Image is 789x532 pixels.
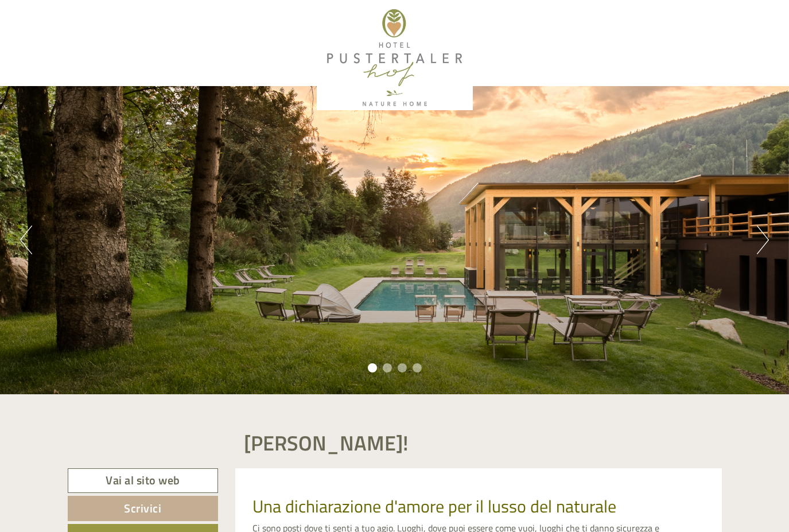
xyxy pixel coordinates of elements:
[252,493,616,519] span: Una dichiarazione d'amore per il lusso del naturale
[244,432,409,455] h1: [PERSON_NAME]!
[68,496,219,521] a: Scrivici
[20,226,32,254] button: Previous
[757,226,769,254] button: Next
[68,468,219,493] a: Vai al sito web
